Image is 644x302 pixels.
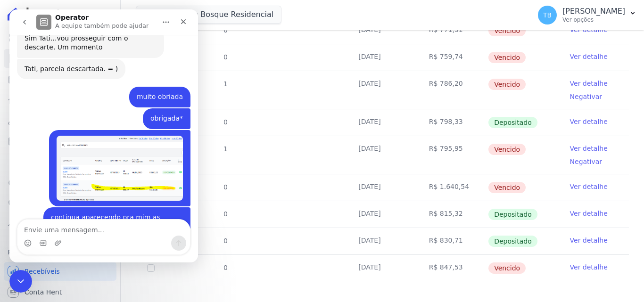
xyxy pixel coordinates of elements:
[8,247,113,258] div: Plataformas
[488,117,537,128] span: Depositado
[147,264,155,272] input: default
[4,153,116,171] a: Transferências
[562,7,625,16] p: [PERSON_NAME]
[4,90,116,109] a: Lotes
[347,136,417,174] td: [DATE]
[46,12,139,21] p: A equipe também pode ajudar
[418,174,488,201] td: R$ 1.640,54
[162,226,177,241] button: Enviar uma mensagem
[30,230,37,237] button: Selecionador de GIF
[223,80,228,88] span: 1
[570,209,608,218] a: Ver detalhe
[347,228,417,254] td: [DATE]
[223,210,228,218] span: 0
[4,49,116,68] a: Contratos
[488,52,526,63] span: Vencido
[148,4,165,22] button: Início
[488,236,537,247] span: Depositado
[570,117,608,126] a: Ver detalhe
[25,287,62,297] span: Conta Hent
[347,109,417,136] td: [DATE]
[570,52,608,61] a: Ver detalhe
[347,255,417,281] td: [DATE]
[136,6,281,24] button: Morada Do Bosque Residencial
[45,230,52,237] button: Upload do anexo
[8,49,181,78] div: Adriane diz…
[8,19,181,49] div: Adriane diz…
[543,12,552,18] span: TB
[15,55,108,65] div: Tati, parcela descartada. = )
[570,158,603,165] a: Negativar
[347,174,417,201] td: [DATE]
[127,83,173,92] div: muito obriada
[530,2,644,28] button: TB [PERSON_NAME] Ver opções
[347,44,417,71] td: [DATE]
[570,262,608,272] a: Ver detalhe
[223,237,228,245] span: 0
[4,173,116,192] a: Crédito
[418,255,488,281] td: R$ 847,53
[418,71,488,109] td: R$ 786,20
[570,182,608,191] a: Ver detalhe
[8,121,181,198] div: Tatiane diz…
[120,77,181,98] div: muito obriada
[4,132,116,151] a: Minha Carteira
[488,182,526,193] span: Vencido
[8,77,181,99] div: Tatiane diz…
[488,209,537,220] span: Depositado
[570,144,608,153] a: Ver detalhe
[25,267,60,276] span: Recebíveis
[347,201,417,228] td: [DATE]
[9,9,198,262] iframe: Intercom live chat
[418,17,488,44] td: R$ 771,51
[223,53,228,61] span: 0
[570,79,608,88] a: Ver detalhe
[4,262,116,281] a: Recebíveis
[223,264,228,271] span: 0
[133,99,181,120] div: obrigada*
[418,136,488,174] td: R$ 795,95
[4,283,116,302] a: Conta Hent
[4,111,116,130] a: Clientes
[418,201,488,228] td: R$ 815,32
[34,198,181,237] div: continua aparecendo pra mim as vencidas, quando ele acessar nao vai mais constar?
[4,28,116,47] a: Visão Geral
[15,230,22,237] button: Selecionador de Emoji
[4,215,116,234] a: Troca de Arquivos
[141,105,173,114] div: obrigada*
[570,236,608,245] a: Ver detalhe
[418,228,488,254] td: R$ 830,71
[223,145,228,153] span: 1
[8,19,155,49] div: Sim Tati...vou prosseguir com o descarte. Um momento
[570,93,603,100] a: Negativar
[165,4,182,21] div: Fechar
[418,109,488,136] td: R$ 798,33
[8,99,181,121] div: Tatiane diz…
[8,198,181,245] div: Tatiane diz…
[418,44,488,71] td: R$ 759,74
[488,262,526,274] span: Vencido
[223,183,228,191] span: 0
[347,17,417,44] td: [DATE]
[8,210,181,226] textarea: Envie uma mensagem...
[488,79,526,90] span: Vencido
[41,204,173,231] div: continua aparecendo pra mim as vencidas, quando ele acessar nao vai mais constar?
[488,25,526,36] span: Vencido
[4,194,116,213] a: Negativação
[347,71,417,109] td: [DATE]
[223,118,228,126] span: 0
[8,49,116,70] div: Tati, parcela descartada. = )
[15,24,147,43] div: Sim Tati...vou prosseguir com o descarte. Um momento
[4,70,116,89] a: Parcelas
[488,144,526,155] span: Vencido
[562,16,625,24] p: Ver opções
[9,270,32,293] iframe: Intercom live chat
